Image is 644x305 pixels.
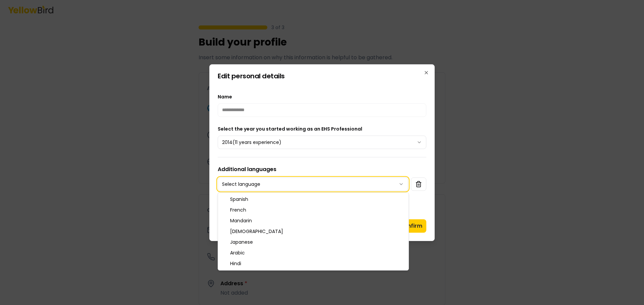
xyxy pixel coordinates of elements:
[230,196,248,203] span: Spanish
[230,249,245,256] span: Arabic
[230,260,241,267] span: Hindi
[230,217,252,224] span: Mandarin
[230,207,246,213] span: French
[230,228,283,235] span: [DEMOGRAPHIC_DATA]
[230,239,253,245] span: Japanese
